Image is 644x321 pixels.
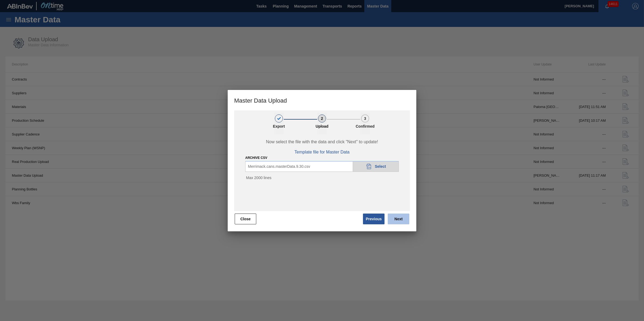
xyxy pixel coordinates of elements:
[295,150,350,155] span: Template file for Master Data
[275,114,283,123] div: 1
[363,214,385,224] button: Previous
[309,124,335,128] p: Upload
[317,113,327,134] button: 2Upload
[360,113,370,134] button: 3Confirmed
[274,113,284,134] button: 1Export
[228,90,416,110] h3: Master Data Upload
[318,114,326,123] div: 2
[245,176,399,180] p: Max 2000 lines
[352,124,379,128] p: Confirmed
[240,139,404,144] span: Now select the file with the data and click "Next" to update!
[388,214,409,224] button: Next
[375,164,386,169] span: Select
[361,114,369,123] div: 3
[248,164,310,169] span: Merrimack.cans.masterData.9.30.csv
[235,214,256,224] button: Close
[245,156,267,160] label: Archive CSV
[265,124,292,128] p: Export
